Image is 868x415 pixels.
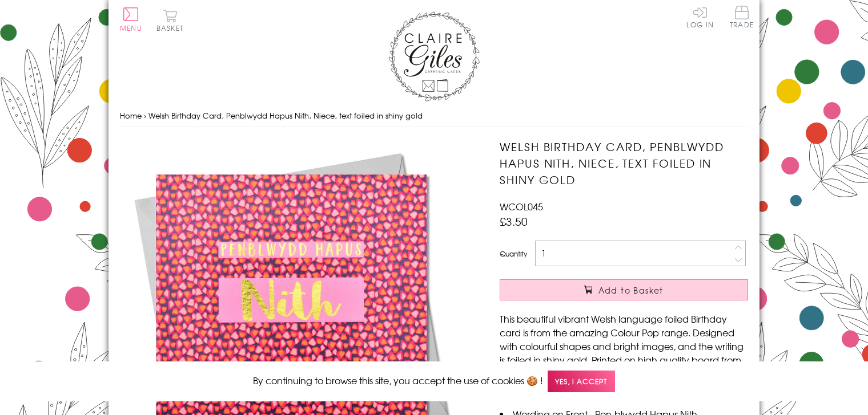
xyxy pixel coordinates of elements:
nav: breadcrumbs [120,104,748,128]
a: Log In [686,6,714,28]
a: Trade [730,6,754,30]
span: Add to Basket [598,284,664,296]
span: £3.50 [500,213,528,229]
a: Home [120,110,142,121]
img: Claire Giles Greetings Cards [388,11,480,101]
button: Add to Basket [500,279,748,300]
span: Menu [120,23,142,33]
span: Yes, I accept [548,371,615,393]
p: This beautiful vibrant Welsh language foiled Birthday card is from the amazing Colour Pop range. ... [500,312,748,394]
span: Welsh Birthday Card, Penblwydd Hapus Nith, Niece, text foiled in shiny gold [148,110,423,121]
button: Basket [154,9,186,31]
h1: Welsh Birthday Card, Penblwydd Hapus Nith, Niece, text foiled in shiny gold [500,139,748,188]
label: Quantity [500,249,527,259]
span: › [144,110,146,121]
button: Menu [120,7,142,31]
span: Trade [730,6,754,28]
span: WCOL045 [500,200,543,213]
